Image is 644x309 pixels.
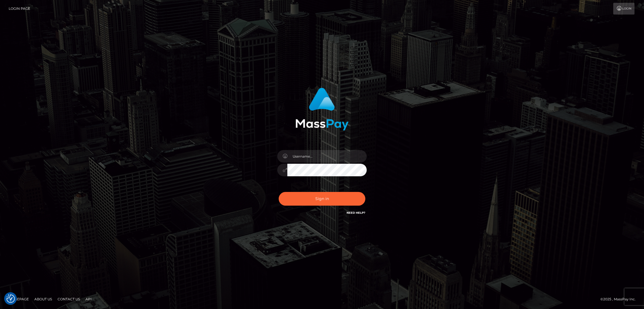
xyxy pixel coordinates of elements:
[295,88,349,130] img: MassPay Login
[32,295,54,303] a: About Us
[9,3,30,15] a: Login Page
[6,294,15,303] button: Consent Preferences
[279,192,365,206] button: Sign in
[6,294,15,303] img: Revisit consent button
[287,150,367,163] input: Username...
[55,295,82,303] a: Contact Us
[613,3,634,15] a: Login
[600,296,640,302] div: © 2025 , MassPay Inc.
[83,295,94,303] a: API
[347,211,365,215] a: Need Help?
[6,295,31,303] a: Homepage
